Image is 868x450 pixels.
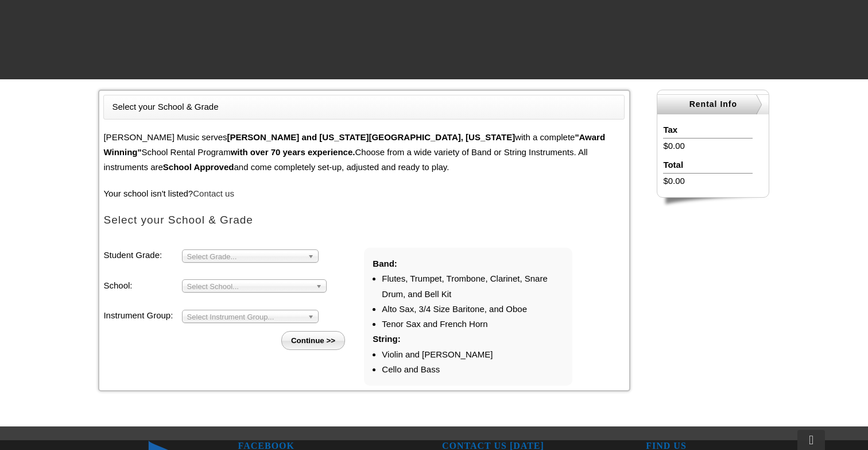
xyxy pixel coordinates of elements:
li: Total [663,157,752,173]
span: Select School... [187,280,311,294]
label: School: [103,278,181,293]
li: Violin and [PERSON_NAME] [382,347,564,362]
strong: String: [373,334,400,344]
label: Student Grade: [103,248,181,263]
li: Flutes, Trumpet, Trombone, Clarinet, Snare Drum, and Bell Kit [382,271,564,302]
input: Continue >> [281,331,345,350]
li: Select your School & Grade [112,99,218,114]
strong: with over 70 years experience. [231,147,355,157]
strong: School Approved [163,162,234,172]
img: sidebar-footer.png [657,198,769,208]
p: [PERSON_NAME] Music serves with a complete School Rental Program Choose from a wide variety of Ba... [103,130,625,175]
h2: Rental Info [657,94,769,114]
strong: Band: [373,259,397,268]
strong: [PERSON_NAME] and [US_STATE][GEOGRAPHIC_DATA], [US_STATE] [227,132,516,142]
h2: Select your School & Grade [103,213,625,228]
li: Tax [663,122,752,138]
strong: "Award Winning" [103,132,605,157]
li: Tenor Sax and French Horn [382,317,564,332]
p: Your school isn't listed? [103,186,625,201]
li: $0.00 [663,139,752,153]
li: Cello and Bass [382,362,564,377]
a: Contact us [193,189,234,198]
li: $0.00 [663,174,752,189]
span: Select Instrument Group... [187,310,303,324]
span: Select Grade... [187,250,303,264]
li: Alto Sax, 3/4 Size Baritone, and Oboe [382,302,564,317]
label: Instrument Group: [103,308,181,323]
